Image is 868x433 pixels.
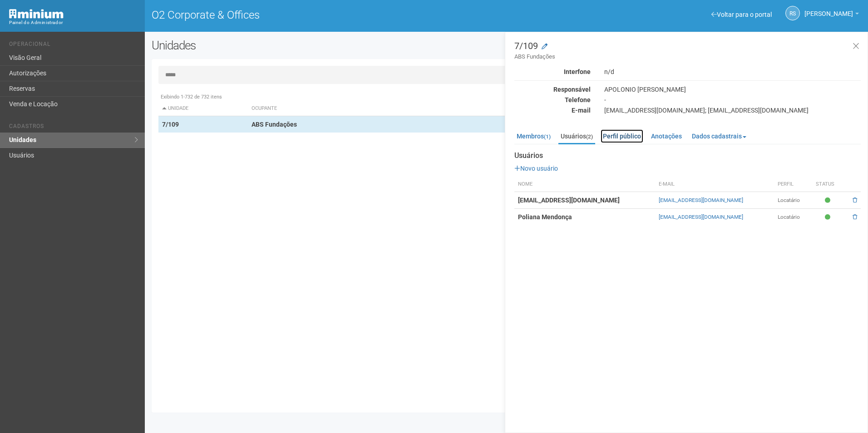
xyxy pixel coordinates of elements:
strong: 7/109 [162,121,179,128]
h2: Unidades [152,39,439,52]
div: n/d [597,68,868,76]
h3: 7/109 [514,41,861,61]
span: Ativo [825,213,833,221]
div: Telefone [508,96,597,104]
div: Interfone [508,68,597,76]
img: Minium [9,9,64,19]
a: Membros(1) [514,129,553,143]
th: Status [812,177,846,192]
div: [EMAIL_ADDRESS][DOMAIN_NAME]; [EMAIL_ADDRESS][DOMAIN_NAME] [597,106,868,114]
strong: Usuários [514,152,861,160]
a: Perfil público [601,129,643,143]
td: Locatário [774,192,812,209]
div: E-mail [508,106,597,114]
strong: Poliana Mendonça [518,213,572,221]
li: Cadastros [9,123,138,133]
a: [EMAIL_ADDRESS][DOMAIN_NAME] [659,197,743,203]
li: Operacional [9,41,138,50]
div: Responsável [508,85,597,93]
a: Dados cadastrais [690,129,749,143]
h1: O2 Corporate & Offices [152,9,500,21]
small: (2) [586,133,593,140]
small: ABS Fundações [514,53,861,61]
a: RS [785,6,800,20]
strong: ABS Fundações [252,121,297,128]
div: - [597,96,868,104]
th: Ocupante: activate to sort column ascending [248,101,555,116]
th: Unidade: activate to sort column descending [158,101,248,116]
a: [PERSON_NAME] [804,11,859,19]
th: E-mail [655,177,774,192]
div: APOLONIO [PERSON_NAME] [597,85,868,93]
span: Rayssa Soares Ribeiro [804,1,853,17]
div: Painel do Administrador [9,19,138,27]
td: Locatário [774,209,812,226]
div: Exibindo 1-732 de 732 itens [158,93,854,101]
th: Nome [514,177,655,192]
th: Perfil [774,177,812,192]
a: Modificar a unidade [542,42,547,51]
span: Ativo [825,197,833,204]
a: [EMAIL_ADDRESS][DOMAIN_NAME] [659,214,743,220]
a: Usuários(2) [558,129,595,144]
small: (1) [544,133,551,140]
strong: [EMAIL_ADDRESS][DOMAIN_NAME] [518,197,620,204]
a: Novo usuário [514,165,558,172]
a: Anotações [649,129,684,143]
a: Voltar para o portal [711,11,772,18]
